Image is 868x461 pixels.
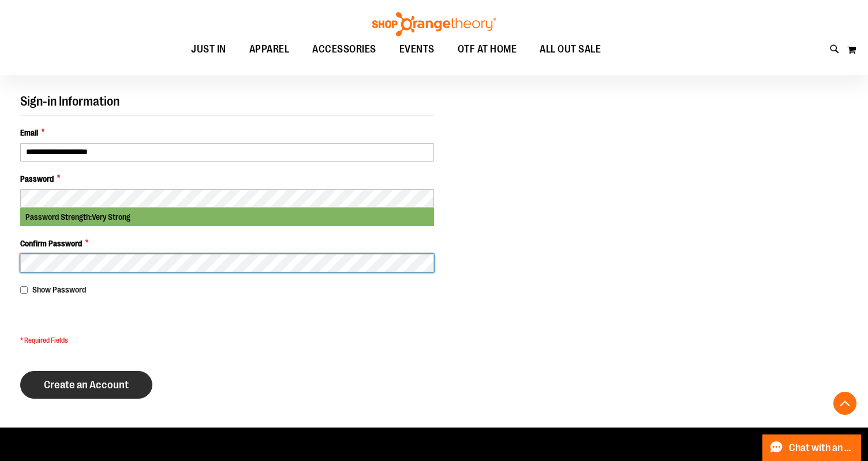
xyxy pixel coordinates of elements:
span: Email [20,127,38,138]
span: Very Strong [92,212,130,222]
span: * Required Fields [20,336,434,346]
span: APPAREL [249,36,290,62]
span: JUST IN [191,36,226,62]
span: ALL OUT SALE [540,36,601,62]
span: Create an Account [44,378,129,391]
span: EVENTS [399,36,435,62]
span: Show Password [32,285,86,294]
span: Sign-in Information [20,94,119,108]
span: OTF AT HOME [458,36,517,62]
div: Password Strength: [20,208,434,226]
span: Password [20,173,54,185]
button: Chat with an Expert [762,434,862,461]
button: Back To Top [833,392,856,415]
span: Confirm Password [20,238,82,249]
button: Create an Account [20,371,152,399]
img: Shop Orangetheory [371,12,497,36]
span: ACCESSORIES [312,36,376,62]
span: Chat with an Expert [789,443,854,453]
